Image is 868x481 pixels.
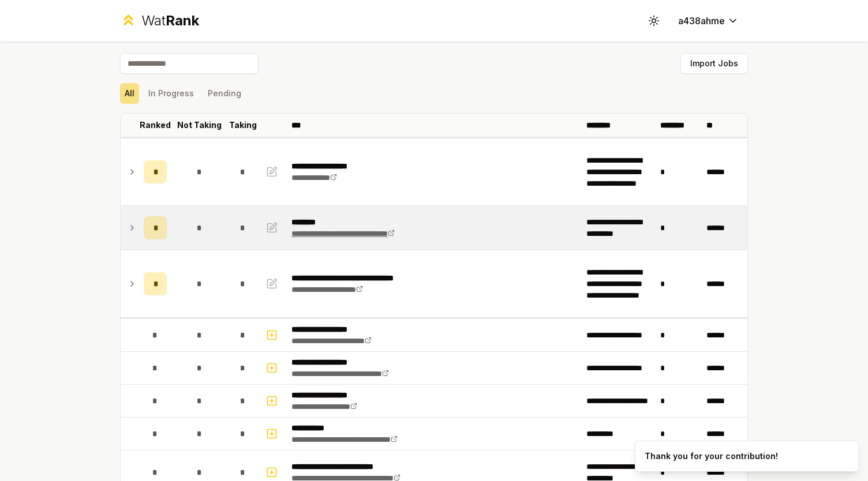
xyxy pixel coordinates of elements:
button: In Progress [144,83,199,104]
a: WatRank [120,12,199,30]
p: Ranked [140,119,171,131]
div: Thank you for your contribution! [645,450,778,462]
button: Import Jobs [680,53,748,74]
button: All [120,83,139,104]
span: Rank [166,12,199,29]
div: Wat [141,12,199,30]
button: a438ahme [669,10,748,31]
p: Taking [229,119,257,131]
p: Not Taking [177,119,222,131]
button: Pending [203,83,246,104]
span: a438ahme [678,14,725,28]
